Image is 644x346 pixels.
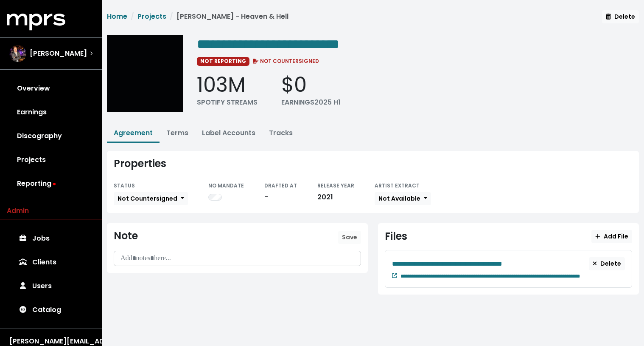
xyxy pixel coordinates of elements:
[107,35,183,112] img: Album cover for this project
[7,100,95,124] a: Earnings
[7,227,95,250] a: Jobs
[602,10,639,23] button: Delete
[264,182,297,189] small: DRAFTED AT
[114,128,153,138] a: Agreement
[114,158,632,170] div: Properties
[317,192,354,202] div: 2021
[114,182,135,189] small: STATUS
[264,192,297,202] div: -
[269,128,293,138] a: Tracks
[107,11,288,28] nav: breadcrumb
[30,48,87,59] span: [PERSON_NAME]
[591,230,632,243] button: Add File
[7,298,95,322] a: Catalog
[197,73,258,97] div: 103M
[9,45,26,62] img: The selected account / producer
[114,230,138,242] div: Note
[593,259,622,268] span: Delete
[7,77,95,100] a: Overview
[281,97,341,108] div: EARNINGS 2025 H1
[197,97,258,108] div: SPOTIFY STREAMS
[197,37,339,51] span: Edit value
[606,12,635,21] span: Delete
[137,11,166,21] a: Projects
[375,192,431,205] button: Not Available
[114,192,188,205] button: Not Countersigned
[400,274,580,279] span: Edit value
[202,128,255,138] a: Label Accounts
[107,11,127,21] a: Home
[7,148,95,172] a: Projects
[166,11,288,22] li: [PERSON_NAME] - Heaven & Hell
[595,232,628,241] span: Add File
[208,182,244,189] small: NO MANDATE
[392,261,502,267] span: Edit value
[378,194,420,203] span: Not Available
[317,182,354,189] small: RELEASE YEAR
[118,194,177,203] span: Not Countersigned
[281,73,341,97] div: $0
[7,124,95,148] a: Discography
[166,128,188,138] a: Terms
[589,257,625,270] button: Delete
[251,57,319,65] span: NOT COUNTERSIGNED
[197,57,249,65] span: NOT REPORTING
[7,172,95,196] a: Reporting
[7,250,95,274] a: Clients
[7,17,65,26] a: mprs logo
[7,274,95,298] a: Users
[385,230,407,243] div: Files
[375,182,420,189] small: ARTIST EXTRACT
